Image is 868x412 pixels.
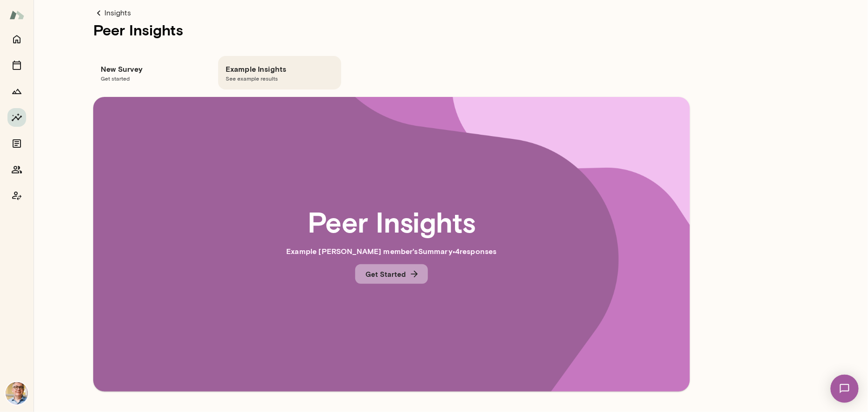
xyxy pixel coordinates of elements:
[7,160,26,179] button: Members
[226,75,334,82] span: See example results
[7,56,26,75] button: Sessions
[93,56,216,89] div: New SurveyGet started
[7,108,26,127] button: Insights
[286,247,453,255] span: Example [PERSON_NAME] member 's Summary
[218,56,341,89] div: Example InsightsSee example results
[308,205,476,238] h2: Peer Insights
[7,30,26,48] button: Home
[101,75,209,82] span: Get started
[9,6,24,24] img: Mento
[7,82,26,101] button: Growth Plan
[101,63,209,75] h6: New Survey
[93,7,690,19] a: Insights
[453,247,497,255] span: • 4 response s
[7,134,26,153] button: Documents
[6,382,28,405] img: Scott Bowie
[226,63,334,75] h6: Example Insights
[7,186,26,205] button: Coach app
[355,264,428,284] button: Get Started
[93,19,690,41] h1: Peer Insights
